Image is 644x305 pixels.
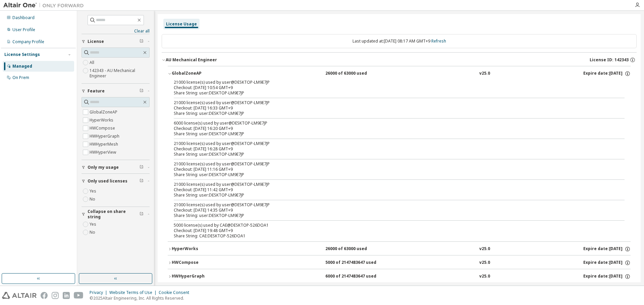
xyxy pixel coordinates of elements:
div: Checkout: [DATE] 16:33 GMT+9 [174,105,608,111]
div: 21000 license(s) used by user@DESKTOP-LM9E7JP [174,80,608,85]
div: v25.0 [479,274,490,280]
button: Collapse on share string [82,207,150,222]
label: HWHyperMesh [90,140,119,148]
img: facebook.svg [41,292,48,299]
button: AU Mechanical EngineerLicense ID: 142343 [162,53,637,67]
a: Refresh [431,38,446,44]
div: Last updated at: [DATE] 08:17 AM GMT+9 [162,34,637,48]
div: 5000 license(s) used by CAE@DESKTOP-526DOA1 [174,223,608,228]
span: Clear filter [140,212,144,217]
label: Yes [90,220,98,228]
button: HyperWorks26000 of 63000 usedv25.0Expire date:[DATE] [168,242,631,256]
div: 21000 license(s) used by user@DESKTOP-LM9E7JP [174,182,608,187]
div: Share String: user:DESKTOP-LM9E7JP [174,172,608,177]
label: GlobalZoneAP [90,108,119,116]
img: instagram.svg [52,292,59,299]
img: youtube.svg [74,292,84,299]
div: Share String: user:DESKTOP-LM9E7JP [174,111,608,116]
div: v25.0 [479,246,490,252]
label: HWHyperView [90,148,117,156]
div: Checkout: [DATE] 16:28 GMT+9 [174,146,608,152]
label: Yes [90,187,98,195]
div: HyperWorks [172,246,232,252]
div: 6000 license(s) used by user@DESKTOP-LM9E7JP [174,121,608,126]
div: License Usage [166,21,197,27]
div: 26000 of 63000 used [325,246,386,252]
div: HWHyperGraph [172,274,232,280]
span: Clear filter [140,178,144,184]
div: 26000 of 63000 used [325,71,386,77]
div: Company Profile [12,39,44,45]
div: Checkout: [DATE] 11:42 GMT+9 [174,187,608,193]
div: 6000 of 2147483647 used [325,274,386,280]
div: Privacy [90,290,109,295]
button: Only used licenses [82,174,150,188]
div: License Settings [4,52,40,57]
button: Only my usage [82,160,150,175]
div: Share String: user:DESKTOP-LM9E7JP [174,131,608,137]
button: HWCompose5000 of 2147483647 usedv25.0Expire date:[DATE] [168,255,631,270]
div: 21000 license(s) used by user@DESKTOP-LM9E7JP [174,100,608,105]
a: Clear all [82,28,150,34]
div: 21000 license(s) used by user@DESKTOP-LM9E7JP [174,161,608,167]
img: Altair One [3,2,87,9]
div: 21000 license(s) used by user@DESKTOP-LM9E7JP [174,202,608,208]
label: All [90,59,96,67]
div: Checkout: [DATE] 10:54 GMT+9 [174,85,608,90]
label: No [90,228,97,236]
label: HyperWorks [90,116,115,124]
div: Checkout: [DATE] 11:16 GMT+9 [174,167,608,172]
div: Share String: user:DESKTOP-LM9E7JP [174,213,608,218]
div: Share String: user:DESKTOP-LM9E7JP [174,193,608,198]
div: Expire date: [DATE] [583,260,631,266]
div: Expire date: [DATE] [583,246,631,252]
div: Expire date: [DATE] [583,274,631,280]
div: On Prem [12,75,29,80]
div: Dashboard [12,15,35,20]
div: Cookie Consent [159,290,193,295]
img: linkedin.svg [63,292,70,299]
span: Only my usage [88,165,119,170]
button: Feature [82,84,150,98]
label: No [90,195,97,203]
div: Expire date: [DATE] [583,71,631,77]
span: Collapse on share string [88,209,140,220]
div: Checkout: [DATE] 19:48 GMT+9 [174,228,608,233]
div: Checkout: [DATE] 14:35 GMT+9 [174,208,608,213]
div: User Profile [12,27,35,32]
label: 142343 - AU Mechanical Engineer [90,67,150,80]
label: HWHyperGraph [90,132,121,140]
span: Clear filter [140,39,144,44]
span: Clear filter [140,88,144,94]
div: HWCompose [172,260,232,266]
span: Clear filter [140,165,144,170]
span: License [88,39,104,44]
button: GlobalZoneAP26000 of 63000 usedv25.0Expire date:[DATE] [168,66,631,81]
div: v25.0 [479,71,490,77]
img: altair_logo.svg [2,292,37,299]
button: License [82,34,150,49]
p: © 2025 Altair Engineering, Inc. All Rights Reserved. [90,295,193,301]
span: Feature [88,88,105,94]
div: Share String: CAE:DESKTOP-526DOA1 [174,233,608,239]
div: 5000 of 2147483647 used [325,260,386,266]
button: HWHyperGraph6000 of 2147483647 usedv25.0Expire date:[DATE] [168,269,631,284]
div: AU Mechanical Engineer [166,57,217,63]
div: Managed [12,64,32,69]
span: Only used licenses [88,178,127,184]
label: HWCompose [90,124,116,132]
div: GlobalZoneAP [172,71,232,77]
div: Checkout: [DATE] 16:20 GMT+9 [174,126,608,131]
div: 21000 license(s) used by user@DESKTOP-LM9E7JP [174,141,608,146]
div: Share String: user:DESKTOP-LM9E7JP [174,152,608,157]
div: Website Terms of Use [109,290,159,295]
div: Share String: user:DESKTOP-LM9E7JP [174,90,608,96]
span: License ID: 142343 [590,57,629,63]
div: v25.0 [479,260,490,266]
